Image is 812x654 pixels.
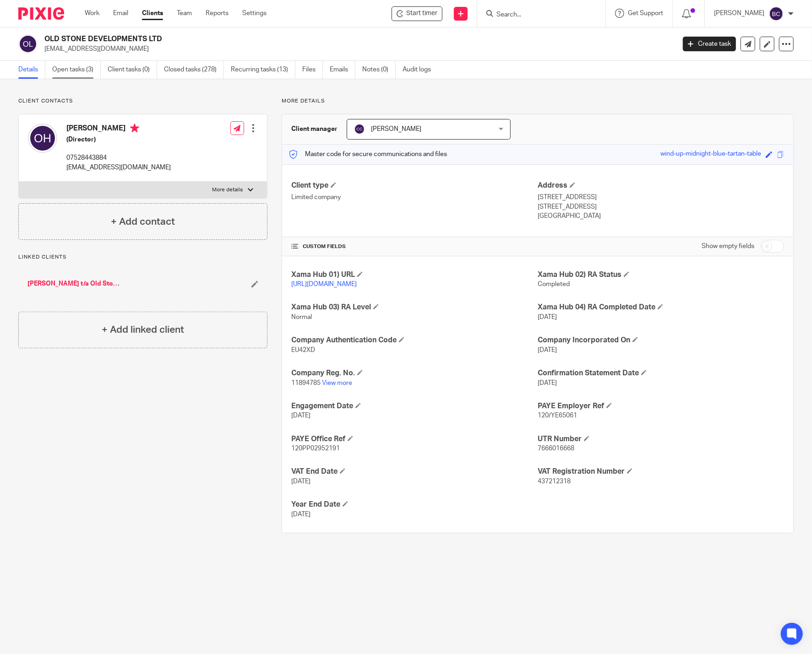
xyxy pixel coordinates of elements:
span: Get Support [628,10,663,16]
h4: Year End Date [291,500,538,509]
h4: Address [538,181,784,190]
p: Limited company [291,193,538,202]
a: Notes (0) [362,61,396,79]
h4: Engagement Date [291,401,538,411]
a: Emails [330,61,355,79]
p: Master code for secure communications and files [289,150,447,159]
p: [STREET_ADDRESS] [538,202,784,211]
span: 7666016668 [538,445,574,452]
h4: PAYE Office Ref [291,434,538,444]
img: svg%3E [354,124,365,135]
h4: Client type [291,181,538,190]
a: [URL][DOMAIN_NAME] [291,281,357,287]
h3: Client manager [291,124,338,134]
i: Primary [130,124,139,133]
span: 120PP02952191 [291,445,340,452]
h4: Xama Hub 03) RA Level [291,303,538,312]
label: Show empty fields [702,242,754,251]
a: Recurring tasks (13) [231,61,295,79]
h4: VAT End Date [291,467,538,476]
span: Normal [291,314,312,320]
div: OLD STONE DEVELOPMENTS LTD [392,6,442,21]
p: More details [213,186,243,194]
span: [DATE] [291,511,311,518]
a: View more [322,380,352,386]
span: EU42XD [291,347,315,353]
h4: + Add linked client [102,323,184,337]
span: [DATE] [291,412,311,419]
input: Search [496,11,578,19]
span: Start timer [406,9,437,18]
h4: + Add contact [111,215,175,229]
h4: [PERSON_NAME] [66,124,171,135]
span: [DATE] [538,380,557,386]
span: 11894785 [291,380,321,386]
span: [DATE] [538,314,557,320]
a: Audit logs [403,61,438,79]
p: [EMAIL_ADDRESS][DOMAIN_NAME] [44,44,669,54]
a: Closed tasks (278) [164,61,224,79]
h4: Xama Hub 02) RA Status [538,270,784,280]
a: Files [302,61,323,79]
h4: Company Authentication Code [291,335,538,345]
a: Clients [142,9,163,18]
h4: CUSTOM FIELDS [291,243,538,250]
img: svg%3E [18,34,38,54]
span: Completed [538,281,570,287]
span: [DATE] [291,478,311,485]
a: Work [85,9,99,18]
h4: Xama Hub 01) URL [291,270,538,280]
a: Email [113,9,128,18]
img: svg%3E [769,6,784,21]
p: More details [282,97,794,105]
span: [PERSON_NAME] [371,126,421,132]
img: Pixie [18,7,64,20]
a: [PERSON_NAME] t/a Old Stone Maintenance [27,279,120,288]
a: Open tasks (3) [52,61,101,79]
p: [EMAIL_ADDRESS][DOMAIN_NAME] [66,163,171,172]
p: [PERSON_NAME] [714,9,764,18]
h4: Company Incorporated On [538,335,784,345]
a: Client tasks (0) [108,61,157,79]
p: Client contacts [18,97,267,105]
span: 120/YE65061 [538,412,577,419]
h2: OLD STONE DEVELOPMENTS LTD [44,34,544,44]
span: [DATE] [538,347,557,353]
p: [GEOGRAPHIC_DATA] [538,211,784,221]
h4: Company Reg. No. [291,368,538,378]
a: Reports [206,9,229,18]
a: Settings [242,9,267,18]
div: wind-up-midnight-blue-tartan-table [660,149,761,160]
img: svg%3E [28,124,57,153]
h4: UTR Number [538,434,784,444]
a: Create task [683,37,736,51]
h4: VAT Registration Number [538,467,784,476]
p: 07528443884 [66,153,171,162]
h4: Confirmation Statement Date [538,368,784,378]
p: [STREET_ADDRESS] [538,193,784,202]
h4: Xama Hub 04) RA Completed Date [538,303,784,312]
a: Details [18,61,45,79]
h5: (Director) [66,135,171,144]
a: Team [177,9,192,18]
p: Linked clients [18,254,267,261]
h4: PAYE Employer Ref [538,401,784,411]
span: 437212318 [538,478,571,485]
